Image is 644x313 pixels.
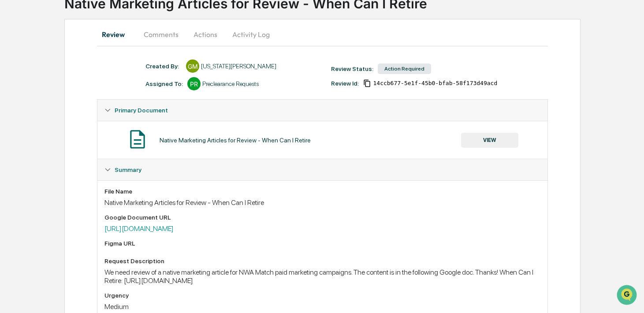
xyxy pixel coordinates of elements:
span: 14ccb677-5e1f-45b0-bfab-58f173d49acd [373,80,497,87]
div: [US_STATE][PERSON_NAME] [201,63,276,70]
div: Start new chat [30,67,145,76]
span: Pylon [88,149,107,156]
div: 🗄️ [64,112,71,119]
div: secondary tabs example [97,24,548,45]
button: Review [97,24,137,45]
span: Data Lookup [18,128,56,137]
button: Comments [137,24,186,45]
div: Primary Document [97,121,547,159]
img: Document Icon [127,128,149,150]
a: 🔎Data Lookup [5,124,59,140]
img: 1746055101610-c473b297-6a78-478c-a979-82029cc54cd1 [9,67,25,83]
a: Powered byPylon [62,149,107,156]
div: Request Description [104,257,540,265]
div: Review Status: [331,65,373,72]
button: Activity Log [225,24,277,45]
div: Urgency [104,292,540,299]
a: [URL][DOMAIN_NAME] [104,224,174,233]
div: 🔎 [9,129,16,136]
div: Summary [97,159,547,180]
p: How can we help? [9,19,160,33]
div: Preclearance Requests [202,80,259,87]
button: Start new chat [150,70,160,81]
div: GM [186,60,199,73]
button: VIEW [461,133,518,148]
div: We need review of a native marketing article for NWA Match paid marketing campaigns. The content ... [104,268,540,285]
div: Assigned To: [145,80,183,87]
div: 🖐️ [9,112,16,119]
div: File Name [104,188,540,195]
div: Created By: ‎ ‎ [145,63,182,70]
span: Attestations [73,111,109,120]
div: Native Marketing Articles for Review - When Can I Retire [104,198,540,207]
div: Native Marketing Articles for Review - When Can I Retire [160,137,311,144]
a: 🗄️Attestations [60,108,113,123]
span: Primary Document [115,107,168,114]
button: Actions [186,24,225,45]
div: Action Required [378,63,431,74]
div: PR [187,77,201,90]
div: Medium [104,302,540,311]
span: Preclearance [18,111,57,120]
iframe: Open customer support [616,284,640,308]
div: Review Id: [331,80,359,87]
div: Primary Document [97,100,547,121]
span: Summary [115,166,141,173]
a: 🖐️Preclearance [5,108,60,123]
div: Figma URL [104,240,540,247]
div: We're available if you need us! [30,76,112,83]
div: Google Document URL [104,214,540,221]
